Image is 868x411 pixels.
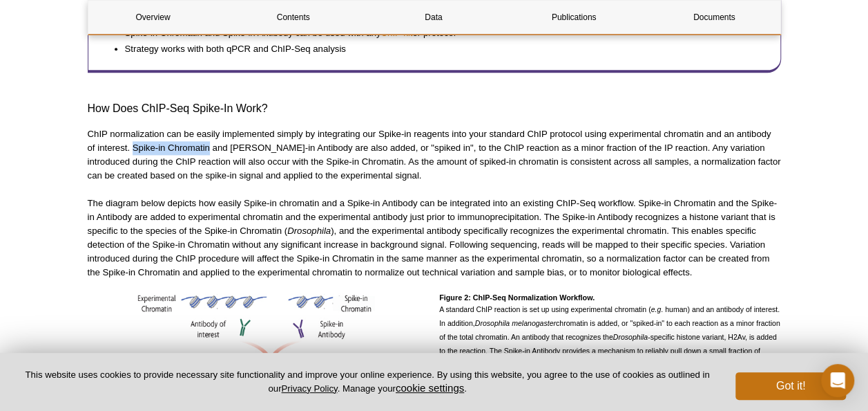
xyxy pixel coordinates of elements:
a: Overview [88,1,218,34]
a: Data [369,1,499,34]
button: Got it! [735,372,846,400]
a: Publications [509,1,639,34]
em: Drosophila [287,226,331,236]
div: Open Intercom Messenger [821,364,854,397]
h3: How Does ChIP-Seq Spike-In Work? [88,100,781,117]
button: cookie settings [396,382,464,394]
a: Documents [649,1,779,34]
p: ChIP normalization can be easily implemented simply by integrating our Spike-in reagents into you... [88,127,781,183]
em: e.g [650,305,661,313]
em: Drosophila [613,333,648,341]
a: Privacy Policy [281,383,337,394]
li: Strategy works with both qPCR and ChIP-Seq analysis [125,40,753,56]
p: This website uses cookies to provide necessary site functionality and improve your online experie... [22,369,713,395]
h4: Figure 2: ChIP-Seq Normalization Workflow. [439,293,781,302]
em: Drosophila melanogaster [475,319,556,327]
span: A standard ChIP reaction is set up using experimental chromatin ( . human) and an antibody of int... [439,305,780,410]
a: Contents [229,1,358,34]
p: The diagram below depicts how easily Spike-in chromatin and a Spike-in Antibody can be integrated... [88,197,781,280]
